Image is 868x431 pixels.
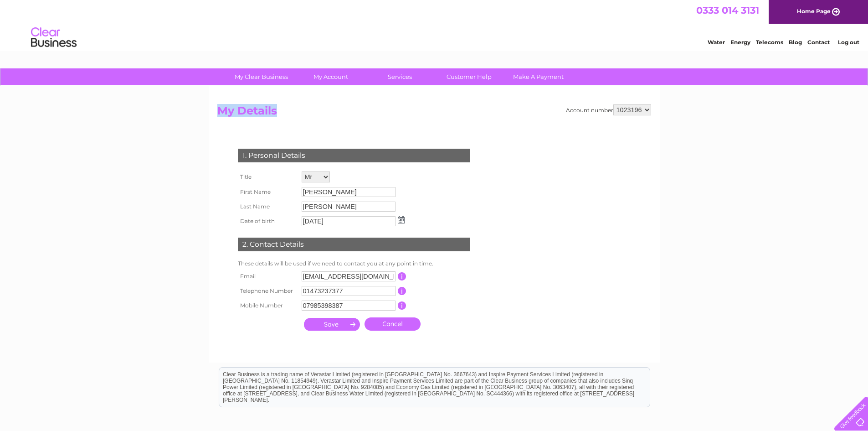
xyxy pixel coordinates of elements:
[756,39,783,46] a: Telecoms
[708,39,725,46] a: Water
[398,287,406,295] input: Information
[838,39,859,46] a: Log out
[362,68,437,85] a: Services
[219,5,650,44] div: Clear Business is a trading name of Verastar Limited (registered in [GEOGRAPHIC_DATA] No. 3667643...
[304,318,360,331] input: Submit
[31,24,77,52] img: logo.png
[224,68,299,85] a: My Clear Business
[501,68,576,85] a: Make A Payment
[365,317,421,331] a: Cancel
[807,39,830,46] a: Contact
[236,169,299,185] th: Title
[236,214,299,228] th: Date of birth
[236,298,299,313] th: Mobile Number
[431,68,507,85] a: Customer Help
[398,272,406,280] input: Information
[696,5,759,16] a: 0333 014 3131
[730,39,750,46] a: Energy
[238,149,470,162] div: 1. Personal Details
[238,238,470,251] div: 2. Contact Details
[398,216,405,223] img: ...
[217,104,651,122] h2: My Details
[236,258,473,269] td: These details will be used if we need to contact you at any point in time.
[789,39,802,46] a: Blog
[236,185,299,199] th: First Name
[236,199,299,214] th: Last Name
[293,68,368,85] a: My Account
[398,301,406,310] input: Information
[236,269,299,284] th: Email
[566,104,651,115] div: Account number
[236,284,299,298] th: Telephone Number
